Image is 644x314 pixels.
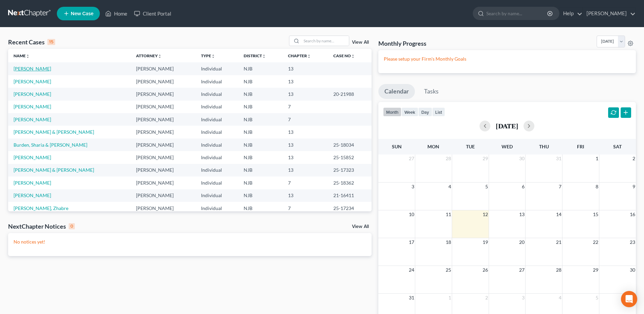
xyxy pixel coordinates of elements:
[131,88,196,100] td: [PERSON_NAME]
[595,183,599,191] span: 8
[131,151,196,164] td: [PERSON_NAME]
[558,183,562,191] span: 7
[629,210,636,218] span: 16
[14,129,94,135] a: [PERSON_NAME] & [PERSON_NAME]
[632,154,636,163] span: 2
[131,202,196,214] td: [PERSON_NAME]
[238,151,283,164] td: NJB
[432,107,445,117] button: list
[328,189,372,202] td: 21-16411
[328,88,372,100] td: 20-21988
[238,176,283,189] td: NJB
[592,210,599,218] span: 15
[302,36,349,46] input: Search by name...
[196,151,238,164] td: Individual
[283,88,328,100] td: 13
[418,107,432,117] button: day
[131,101,196,113] td: [PERSON_NAME]
[378,84,415,99] a: Calendar
[482,238,489,246] span: 19
[328,151,372,164] td: 25-15852
[238,202,283,214] td: NJB
[238,88,283,100] td: NJB
[328,176,372,189] td: 25-18362
[131,139,196,151] td: [PERSON_NAME]
[196,88,238,100] td: Individual
[408,210,415,218] span: 10
[262,54,266,58] i: unfold_more
[238,101,283,113] td: NJB
[238,75,283,88] td: NJB
[595,154,599,163] span: 1
[411,183,415,191] span: 3
[196,176,238,189] td: Individual
[427,144,439,149] span: Mon
[392,144,402,149] span: Sun
[328,164,372,176] td: 25-17323
[518,238,525,246] span: 20
[26,54,30,58] i: unfold_more
[131,75,196,88] td: [PERSON_NAME]
[555,266,562,274] span: 28
[408,154,415,163] span: 27
[555,210,562,218] span: 14
[539,144,549,149] span: Thu
[196,75,238,88] td: Individual
[283,75,328,88] td: 13
[555,238,562,246] span: 21
[352,40,369,45] a: View All
[47,39,55,45] div: 15
[352,224,369,229] a: View All
[238,113,283,126] td: NJB
[283,139,328,151] td: 13
[211,54,215,58] i: unfold_more
[283,164,328,176] td: 13
[445,238,452,246] span: 18
[131,7,175,20] a: Client Portal
[283,151,328,164] td: 13
[14,66,51,71] a: [PERSON_NAME]
[14,91,51,97] a: [PERSON_NAME]
[238,126,283,138] td: NJB
[238,164,283,176] td: NJB
[238,139,283,151] td: NJB
[482,210,489,218] span: 12
[14,53,30,58] a: Nameunfold_more
[518,210,525,218] span: 13
[482,266,489,274] span: 26
[14,192,51,198] a: [PERSON_NAME]
[136,53,162,58] a: Attorneyunfold_more
[408,238,415,246] span: 17
[328,139,372,151] td: 25-18034
[196,126,238,138] td: Individual
[482,154,489,163] span: 29
[283,176,328,189] td: 7
[131,176,196,189] td: [PERSON_NAME]
[592,238,599,246] span: 22
[238,189,283,202] td: NJB
[383,107,401,117] button: month
[486,7,548,20] input: Search by name...
[14,104,51,109] a: [PERSON_NAME]
[283,126,328,138] td: 13
[496,122,518,129] h2: [DATE]
[71,11,93,16] span: New Case
[445,266,452,274] span: 25
[131,164,196,176] td: [PERSON_NAME]
[333,53,355,58] a: Case Nounfold_more
[408,294,415,302] span: 31
[521,294,525,302] span: 3
[445,154,452,163] span: 28
[196,62,238,75] td: Individual
[196,202,238,214] td: Individual
[283,113,328,126] td: 7
[131,126,196,138] td: [PERSON_NAME]
[448,294,452,302] span: 1
[14,205,68,211] a: [PERSON_NAME], Zhabre
[560,7,582,20] a: Help
[288,53,311,58] a: Chapterunfold_more
[131,113,196,126] td: [PERSON_NAME]
[448,183,452,191] span: 4
[378,39,426,47] h3: Monthly Progress
[14,238,366,245] p: No notices yet!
